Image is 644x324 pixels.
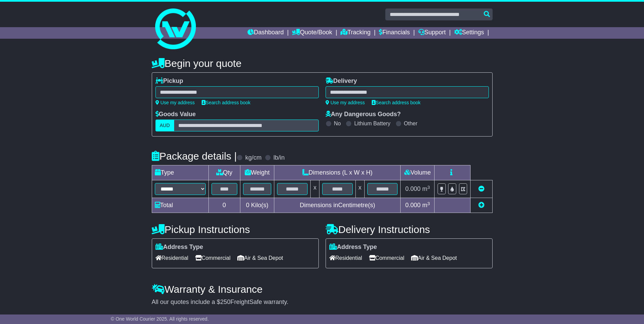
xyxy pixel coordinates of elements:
span: Commercial [195,253,231,263]
a: Use my address [326,100,365,105]
span: 0 [246,202,249,209]
a: Add new item [478,202,484,209]
a: Dashboard [247,27,284,39]
label: Lithium Battery [354,120,390,127]
td: Dimensions in Centimetre(s) [274,198,401,213]
span: Air & Sea Depot [411,253,457,263]
a: Financials [379,27,410,39]
span: Residential [329,253,362,263]
label: kg/cm [245,154,261,162]
sup: 3 [427,185,430,190]
a: Use my address [155,100,195,105]
label: Delivery [326,77,357,85]
span: Residential [155,253,188,263]
label: Pickup [155,77,183,85]
label: Goods Value [155,111,196,118]
label: Address Type [329,244,377,251]
span: Air & Sea Depot [237,253,283,263]
td: Qty [208,165,240,180]
a: Tracking [341,27,370,39]
a: Search address book [372,100,421,105]
div: All our quotes include a $ FreightSafe warranty. [152,299,493,306]
span: m [422,185,430,192]
td: 0 [208,198,240,213]
span: Commercial [369,253,404,263]
td: Volume [401,165,435,180]
label: Any Dangerous Goods? [326,111,401,118]
td: x [355,180,364,198]
span: 250 [220,299,231,305]
label: Other [404,120,418,127]
td: Kilo(s) [240,198,274,213]
td: Total [152,198,208,213]
a: Settings [454,27,484,39]
label: No [334,120,341,127]
label: Address Type [155,244,203,251]
h4: Begin your quote [152,58,493,69]
td: Type [152,165,208,180]
label: AUD [155,120,174,131]
span: © One World Courier 2025. All rights reserved. [111,316,209,322]
sup: 3 [427,201,430,206]
a: Quote/Book [292,27,332,39]
h4: Delivery Instructions [326,224,493,235]
a: Remove this item [478,185,484,192]
td: Dimensions (L x W x H) [274,165,401,180]
a: Search address book [202,100,251,105]
a: Support [418,27,446,39]
h4: Pickup Instructions [152,224,319,235]
h4: Package details | [152,150,237,162]
span: 0.000 [405,185,421,192]
span: 0.000 [405,202,421,209]
td: x [311,180,319,198]
label: lb/in [273,154,284,162]
h4: Warranty & Insurance [152,284,493,295]
td: Weight [240,165,274,180]
span: m [422,202,430,209]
